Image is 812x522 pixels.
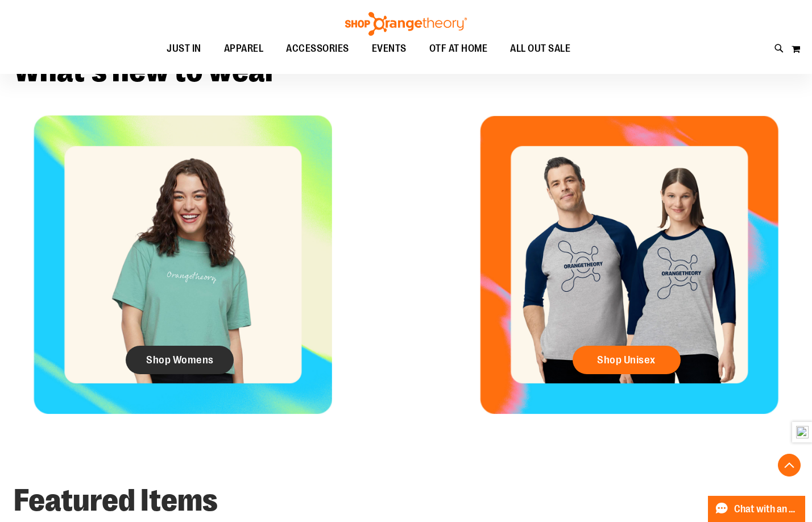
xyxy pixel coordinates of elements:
[343,12,469,36] img: Shop Orangetheory
[126,346,234,374] a: Shop Womens
[597,354,656,366] span: Shop Unisex
[14,56,798,87] h2: What’s new to wear
[510,36,570,61] span: ALL OUT SALE
[734,504,798,515] span: Chat with an Expert
[14,483,218,518] strong: Featured Items
[429,36,488,61] span: OTF AT HOME
[224,36,264,61] span: APPAREL
[286,36,349,61] span: ACCESSORIES
[372,36,407,61] span: EVENTS
[146,354,214,366] span: Shop Womens
[708,496,806,522] button: Chat with an Expert
[778,454,801,477] button: Back To Top
[167,36,201,61] span: JUST IN
[573,346,681,374] a: Shop Unisex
